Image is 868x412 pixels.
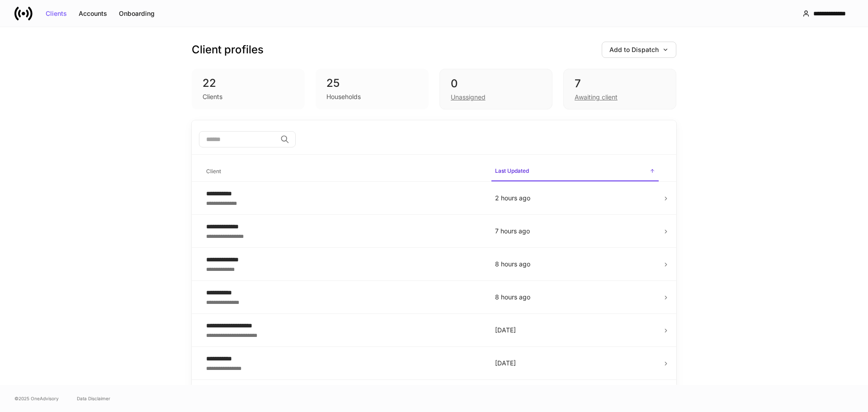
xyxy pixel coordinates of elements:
span: Client [203,162,484,181]
p: 8 hours ago [495,260,655,269]
div: Awaiting client [575,93,618,102]
button: Onboarding [113,6,160,21]
div: 7 [575,76,665,91]
h3: Client profiles [192,43,264,57]
div: Unassigned [451,93,486,102]
p: 8 hours ago [495,293,655,302]
div: 0Unassigned [439,69,552,109]
button: Accounts [73,6,113,21]
div: Accounts [79,10,107,17]
span: Last Updated [491,162,659,181]
div: Clients [46,10,67,17]
h6: Client [206,167,221,175]
p: [DATE] [495,359,655,368]
button: Add to Dispatch [602,42,676,58]
a: Data Disclaimer [77,395,110,402]
h6: Last Updated [495,166,529,175]
div: 0 [451,76,541,91]
p: 7 hours ago [495,227,655,236]
div: 7Awaiting client [563,69,676,109]
p: 2 hours ago [495,194,655,203]
div: 25 [326,76,418,90]
p: [DATE] [495,326,655,335]
div: Add to Dispatch [609,47,669,53]
div: Clients [203,92,222,101]
div: Onboarding [119,10,155,17]
button: Clients [40,6,73,21]
div: Households [326,92,361,101]
span: © 2025 OneAdvisory [14,395,59,402]
div: 22 [203,76,294,90]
